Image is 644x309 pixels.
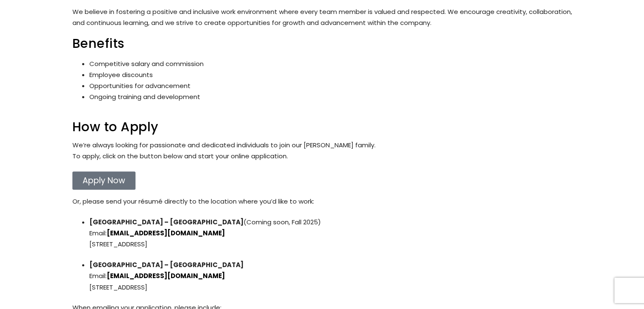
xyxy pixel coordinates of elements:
a: [EMAIL_ADDRESS][DOMAIN_NAME] [107,271,225,280]
li: Ongoing training and development [89,91,572,102]
h2: How to Apply [72,121,572,133]
a: [EMAIL_ADDRESS][DOMAIN_NAME] [107,229,225,237]
p: Email: [STREET_ADDRESS] [89,259,572,293]
p: We’re always looking for passionate and dedicated individuals to join our [PERSON_NAME] family. T... [72,140,572,162]
h2: Benefits [72,37,572,50]
li: Competitive salary and commission [89,58,572,69]
span: [GEOGRAPHIC_DATA] – [GEOGRAPHIC_DATA] [89,260,243,269]
div: We believe in fostering a positive and inclusive work environment where every team member is valu... [72,6,572,29]
p: (Coming soon, Fall 2025) Email: [STREET_ADDRESS] [89,217,572,250]
li: Opportunities for advancement [89,80,572,91]
li: Employee discounts [89,69,572,80]
p: Or, please send your résumé directly to the location where you’d like to work: [72,196,572,207]
span: Apply Now [83,177,125,185]
a: Apply Now [72,171,135,190]
span: [GEOGRAPHIC_DATA] – [GEOGRAPHIC_DATA] [89,218,243,226]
